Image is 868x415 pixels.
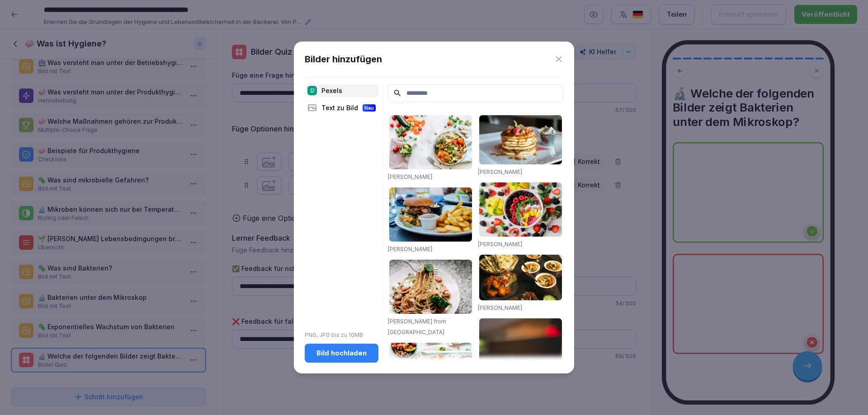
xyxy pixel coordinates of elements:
a: [PERSON_NAME] [478,168,522,175]
img: pexels-photo-1640772.jpeg [389,343,472,404]
a: [PERSON_NAME] from [GEOGRAPHIC_DATA] [388,318,446,336]
img: pexels.png [307,86,317,95]
img: pexels-photo-376464.jpeg [479,115,562,164]
img: pexels-photo-1279330.jpeg [389,260,472,314]
h1: Bilder hinzufügen [305,52,382,66]
a: [PERSON_NAME] [388,246,432,252]
img: pexels-photo-958545.jpeg [479,255,562,300]
img: pexels-photo-1099680.jpeg [479,182,562,237]
div: Neu [363,104,376,112]
a: [PERSON_NAME] [478,241,522,247]
button: Bild hochladen [305,344,378,363]
p: PNG, JPG bis zu 10MB [305,331,378,339]
img: pexels-photo-1640777.jpeg [389,115,472,169]
img: pexels-photo-70497.jpeg [389,187,472,242]
a: [PERSON_NAME] [388,173,432,180]
div: Bild hochladen [312,348,371,358]
div: Pexels [305,84,378,97]
a: [PERSON_NAME] [478,304,522,311]
div: Text zu Bild [305,102,378,114]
